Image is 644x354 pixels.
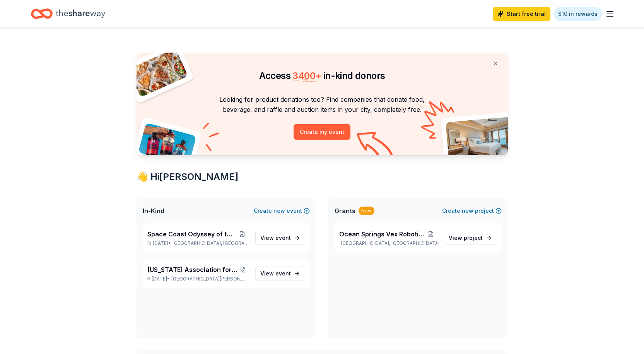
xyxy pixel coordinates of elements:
span: event [275,234,291,241]
p: Looking for product donations too? Find companies that donate food, beverage, and raffle and auct... [146,94,499,115]
span: event [275,270,291,277]
button: Createnewevent [254,206,310,215]
span: Grants [335,206,355,215]
img: Pizza [128,48,188,97]
span: new [462,206,473,215]
span: [GEOGRAPHIC_DATA], [GEOGRAPHIC_DATA] [173,240,249,246]
button: Createnewproject [442,206,502,215]
span: View [260,233,291,243]
a: Start free trial [493,7,550,21]
span: Space Coast Odyssey of the Mind [147,229,236,239]
span: project [464,234,483,241]
img: Curvy arrow [357,132,395,161]
div: New [359,207,374,215]
span: View [260,269,291,278]
span: View [449,233,483,243]
span: [GEOGRAPHIC_DATA][PERSON_NAME], [GEOGRAPHIC_DATA] [171,276,249,282]
a: Home [31,5,105,23]
p: [DATE] • [147,240,249,246]
div: 👋 Hi [PERSON_NAME] [137,171,508,183]
span: new [273,206,285,215]
span: Ocean Springs Vex Robotics Team [339,229,425,239]
p: [GEOGRAPHIC_DATA], [GEOGRAPHIC_DATA] [339,240,437,246]
a: View event [255,267,305,280]
a: View event [255,231,305,245]
span: In-Kind [143,206,164,215]
span: Access in-kind donors [259,70,385,81]
a: View project [444,231,497,245]
span: [US_STATE] Association for the Gifted [147,265,237,274]
p: [DATE] • [147,276,249,282]
a: $10 in rewards [553,7,602,21]
span: 3400 + [292,70,321,81]
button: Create my event [294,124,350,140]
